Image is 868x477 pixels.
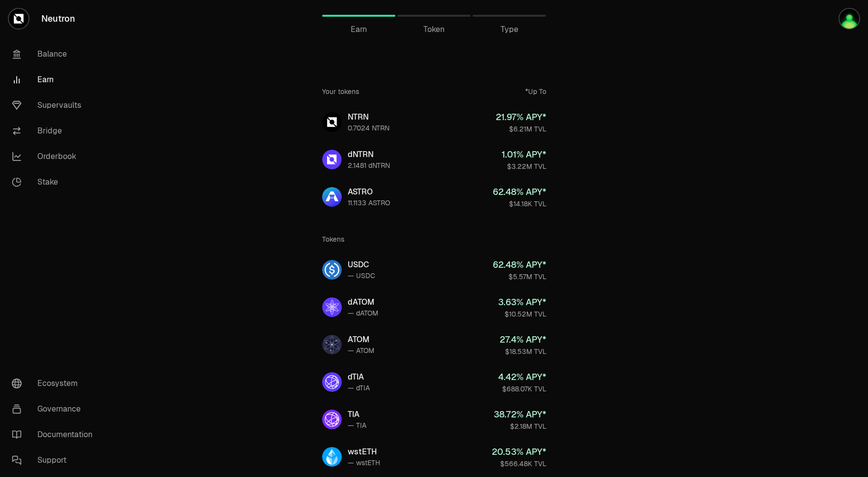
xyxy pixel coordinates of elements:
div: $14.18K TVL [493,199,546,209]
img: TIA [322,410,342,429]
div: dTIA [348,371,370,383]
a: Support [4,447,106,473]
div: 62.48 % APY* [493,185,546,199]
a: dNTRNdNTRN2.1481 dNTRN1.01% APY*$3.22M TVL [314,142,554,177]
div: — dTIA [348,383,370,393]
div: 11.1133 ASTRO [348,198,390,208]
a: Ecosystem [4,371,106,396]
img: ASTRO [322,187,342,207]
span: Token [423,24,445,35]
div: $566.48K TVL [492,459,546,469]
div: — ATOM [348,346,374,355]
div: ASTRO [348,186,390,198]
div: 21.97 % APY* [496,110,546,124]
div: 2.1481 dNTRN [348,160,390,170]
span: Earn [351,24,367,35]
a: Stake [4,169,106,195]
div: $2.18M TVL [494,421,546,431]
div: $18.53M TVL [500,347,546,356]
div: — TIA [348,420,366,430]
img: Llewyn Terra [839,9,859,29]
div: 1.01 % APY* [502,148,546,161]
div: $3.22M TVL [502,161,546,171]
img: dTIA [322,372,342,392]
div: TIA [348,409,366,420]
img: dNTRN [322,150,342,169]
a: ATOMATOM— ATOM27.4% APY*$18.53M TVL [314,327,554,362]
div: Tokens [322,234,344,244]
span: Type [501,24,518,35]
a: Balance [4,41,106,67]
img: ATOM [322,335,342,354]
a: dATOMdATOM— dATOM3.63% APY*$10.52M TVL [314,289,554,325]
a: ASTROASTRO11.1133 ASTRO62.48% APY*$14.18K TVL [314,179,554,215]
div: $5.57M TVL [493,272,546,282]
div: wstETH [348,446,380,458]
div: $6.21M TVL [496,124,546,134]
div: NTRN [348,111,389,123]
img: NTRN [322,112,342,132]
div: $688.07K TVL [498,384,546,394]
a: USDCUSDC— USDC62.48% APY*$5.57M TVL [314,252,554,287]
img: USDC [322,260,342,280]
a: dTIAdTIA— dTIA4.42% APY*$688.07K TVL [314,364,554,400]
img: wstETH [322,447,342,467]
div: Your tokens [322,87,359,96]
div: dNTRN [348,149,390,160]
div: dATOM [348,296,378,308]
div: — dATOM [348,308,378,318]
div: 27.4 % APY* [500,333,546,347]
div: — USDC [348,271,375,281]
a: Documentation [4,422,106,447]
a: Earn [322,4,395,28]
a: Governance [4,396,106,422]
a: Bridge [4,118,106,144]
div: 4.42 % APY* [498,370,546,384]
a: wstETHwstETH— wstETH20.53% APY*$566.48K TVL [314,439,554,475]
div: *Up To [525,87,546,96]
div: USDC [348,259,375,271]
div: 3.63 % APY* [498,295,546,309]
img: dATOM [322,297,342,317]
a: TIATIA— TIA38.72% APY*$2.18M TVL [314,402,554,437]
div: 20.53 % APY* [492,445,546,459]
div: — wstETH [348,458,380,468]
div: $10.52M TVL [498,309,546,319]
div: 62.48 % APY* [493,258,546,272]
a: Earn [4,67,106,93]
a: Supervaults [4,93,106,118]
a: Orderbook [4,144,106,169]
a: NTRNNTRN0.7024 NTRN21.97% APY*$6.21M TVL [314,104,554,140]
div: ATOM [348,334,374,346]
div: 0.7024 NTRN [348,123,389,133]
div: 38.72 % APY* [494,408,546,421]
